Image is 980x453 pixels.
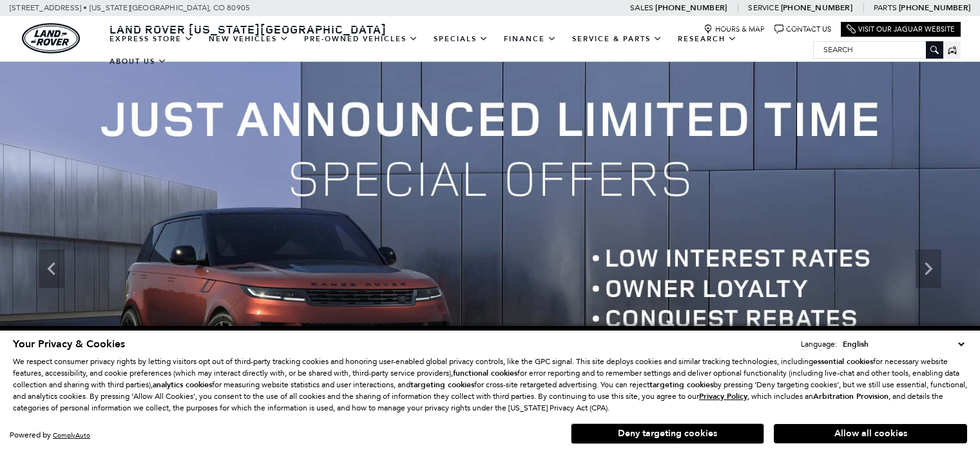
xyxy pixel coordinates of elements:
[102,21,394,37] a: Land Rover [US_STATE][GEOGRAPHIC_DATA]
[814,42,943,57] input: Search
[899,3,970,13] a: [PHONE_NUMBER]
[630,3,653,12] span: Sales
[571,423,764,444] button: Deny targeting cookies
[13,337,125,351] span: Your Privacy & Cookies
[748,3,778,12] span: Service
[102,28,813,73] nav: Main Navigation
[426,28,496,50] a: Specials
[296,28,426,50] a: Pre-Owned Vehicles
[655,3,727,13] a: [PHONE_NUMBER]
[801,340,837,348] div: Language:
[649,380,713,390] strong: targeting cookies
[916,249,941,288] div: Next
[102,28,201,50] a: EXPRESS STORE
[22,23,80,53] a: land-rover
[110,21,387,37] span: Land Rover [US_STATE][GEOGRAPHIC_DATA]
[813,356,873,367] strong: essential cookies
[410,380,474,390] strong: targeting cookies
[564,28,670,50] a: Service & Parts
[774,24,831,34] a: Contact Us
[10,3,250,12] a: [STREET_ADDRESS] • [US_STATE][GEOGRAPHIC_DATA], CO 80905
[453,368,517,378] strong: functional cookies
[699,391,747,401] u: Privacy Policy
[813,391,889,401] strong: Arbitration Provision
[874,3,897,12] span: Parts
[201,28,296,50] a: New Vehicles
[22,23,80,53] img: Land Rover
[53,431,90,439] a: ComplyAuto
[847,24,955,34] a: Visit Our Jaguar Website
[102,50,175,73] a: About Us
[840,338,967,351] select: Language Select
[153,380,212,390] strong: analytics cookies
[496,28,564,50] a: Finance
[774,424,967,443] button: Allow all cookies
[13,356,967,414] p: We respect consumer privacy rights by letting visitors opt out of third-party tracking cookies an...
[670,28,745,50] a: Research
[39,249,64,288] div: Previous
[10,431,90,439] div: Powered by
[781,3,852,13] a: [PHONE_NUMBER]
[704,24,765,34] a: Hours & Map
[699,392,747,401] a: Privacy Policy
